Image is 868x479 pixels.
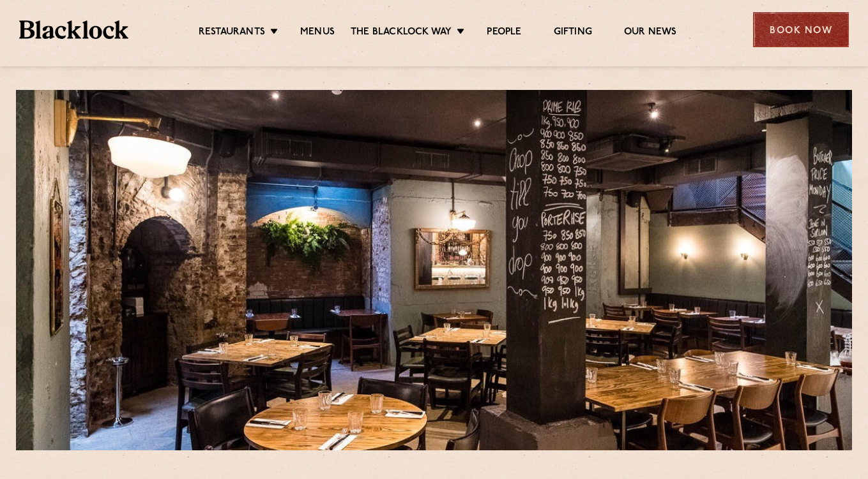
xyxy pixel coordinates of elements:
[554,26,592,40] a: Gifting
[300,26,335,40] a: Menus
[487,26,521,40] a: People
[753,12,849,47] div: Book Now
[199,26,265,40] a: Restaurants
[19,20,128,39] img: BL_Textured_Logo-footer-cropped.svg
[351,26,452,40] a: The Blacklock Way
[624,26,677,40] a: Our News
